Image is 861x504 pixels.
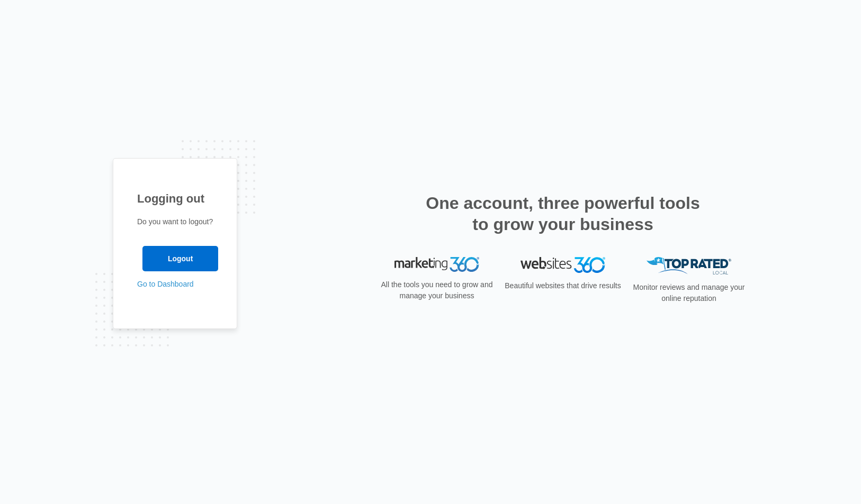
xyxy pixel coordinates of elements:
p: Do you want to logout? [137,216,213,227]
img: Websites 360 [521,257,605,272]
input: Logout [142,246,218,271]
p: Beautiful websites that drive results [504,280,622,291]
a: Go to Dashboard [137,280,194,288]
p: Monitor reviews and manage your online reputation [630,282,748,304]
img: Marketing 360 [394,257,479,272]
h2: One account, three powerful tools to grow your business [423,193,703,235]
h1: Logging out [137,190,213,207]
img: Top Rated Local [647,257,731,274]
p: All the tools you need to grow and manage your business [378,279,496,301]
